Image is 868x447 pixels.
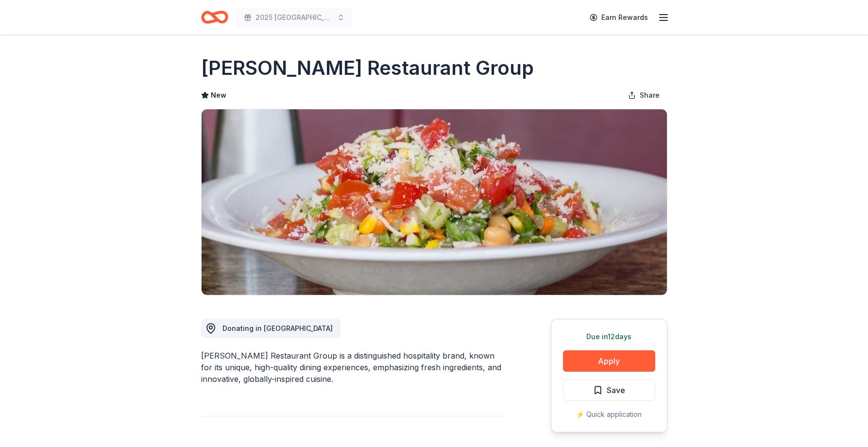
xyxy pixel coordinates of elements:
[255,12,333,23] span: 2025 [GEOGRAPHIC_DATA], [GEOGRAPHIC_DATA] 449th Bomb Group WWII Reunion
[607,384,625,396] span: Save
[563,379,655,401] button: Save
[211,89,226,101] span: New
[201,350,504,385] div: [PERSON_NAME] Restaurant Group is a distinguished hospitality brand, known for its unique, high-q...
[222,324,333,332] span: Donating in [GEOGRAPHIC_DATA]
[201,6,228,29] a: Home
[584,9,654,26] a: Earn Rewards
[563,350,655,372] button: Apply
[202,109,667,295] img: Image for Rapoport's Restaurant Group
[201,54,534,82] h1: [PERSON_NAME] Restaurant Group
[563,331,655,343] div: Due in 12 days
[236,8,353,27] button: 2025 [GEOGRAPHIC_DATA], [GEOGRAPHIC_DATA] 449th Bomb Group WWII Reunion
[620,86,667,105] button: Share
[640,89,660,101] span: Share
[563,409,655,420] div: ⚡️ Quick application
